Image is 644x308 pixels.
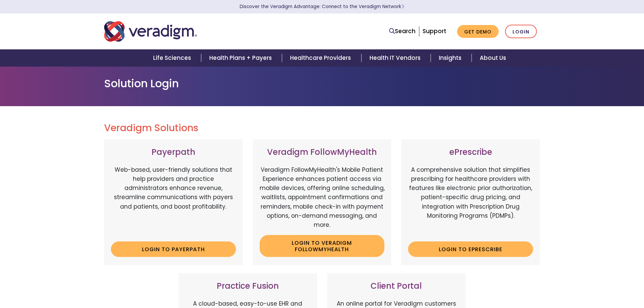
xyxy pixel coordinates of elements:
[408,165,533,236] p: A comprehensive solution that simplifies prescribing for healthcare providers with features like ...
[104,77,540,90] h1: Solution Login
[240,3,404,10] a: Discover the Veradigm Advantage: Connect to the Veradigm NetworkLearn More
[260,165,385,230] p: Veradigm FollowMyHealth's Mobile Patient Experience enhances patient access via mobile devices, o...
[201,49,282,67] a: Health Plans + Payers
[505,25,537,39] a: Login
[408,241,533,257] a: Login to ePrescribe
[282,49,361,67] a: Healthcare Providers
[423,27,446,35] a: Support
[401,3,404,10] span: Learn More
[408,147,533,157] h3: ePrescribe
[104,20,197,43] img: Veradigm logo
[111,165,236,236] p: Web-based, user-friendly solutions that help providers and practice administrators enhance revenu...
[260,235,385,257] a: Login to Veradigm FollowMyHealth
[389,27,415,36] a: Search
[111,147,236,157] h3: Payerpath
[472,49,514,67] a: About Us
[145,49,201,67] a: Life Sciences
[185,281,310,291] h3: Practice Fusion
[104,122,540,134] h2: Veradigm Solutions
[111,241,236,257] a: Login to Payerpath
[260,147,385,157] h3: Veradigm FollowMyHealth
[361,49,431,67] a: Health IT Vendors
[457,25,499,38] a: Get Demo
[431,49,472,67] a: Insights
[334,281,459,291] h3: Client Portal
